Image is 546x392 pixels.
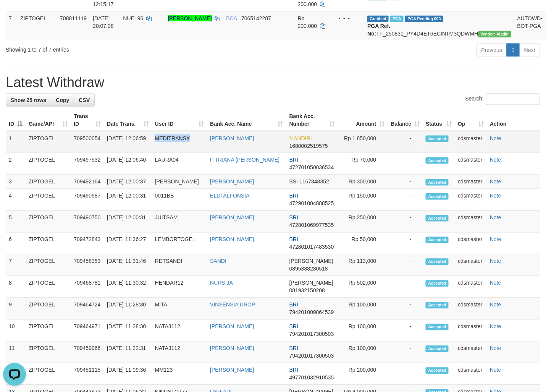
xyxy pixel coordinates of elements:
span: Accepted [426,179,449,186]
b: PGA Ref. No: [367,23,390,37]
td: [DATE] 11:09:36 [104,363,152,385]
a: [PERSON_NAME] [168,15,212,21]
td: - [388,211,423,233]
td: LAURA04 [152,153,207,175]
span: Accepted [426,324,449,330]
td: [DATE] 11:28:30 [104,298,152,320]
span: Copy 1167848352 to clipboard [299,179,329,185]
span: Copy 497701032910535 to clipboard [289,375,334,381]
td: MM123 [152,363,207,385]
td: 7 [6,11,17,40]
span: BRI [289,367,298,373]
td: JUITSAM [152,211,207,233]
span: Copy 472701050036534 to clipboard [289,165,334,171]
td: [DATE] 11:30:32 [104,276,152,298]
td: Rp 70,000 [338,153,388,175]
a: 1 [507,44,520,57]
td: ZIPTOGEL [26,342,71,363]
td: 1 [6,131,26,153]
a: Note [490,215,501,221]
td: [DATE] 11:31:46 [104,254,152,276]
span: Accepted [426,280,449,287]
td: ZIPTOGEL [26,276,71,298]
td: 709490750 [71,211,104,233]
th: Bank Acc. Number: activate to sort column ascending [286,109,338,131]
span: Copy 1680002519575 to clipboard [289,143,328,149]
td: ZIPTOGEL [26,189,71,211]
a: Note [490,367,501,373]
td: cdsmaster [455,175,487,189]
span: BRI [289,157,298,163]
span: Copy 472801069977535 to clipboard [289,222,334,228]
span: Accepted [426,302,449,309]
a: [PERSON_NAME] [210,324,254,330]
td: Rp 150,000 [338,189,388,211]
td: 2 [6,153,26,175]
span: Copy 472901004888525 to clipboard [289,201,334,207]
td: Rp 200,000 [338,363,388,385]
th: Date Trans.: activate to sort column ascending [104,109,152,131]
span: Accepted [426,215,449,222]
td: AUTOWD-BOT-PGA [514,11,546,40]
td: 709464724 [71,298,104,320]
td: cdsmaster [455,320,487,342]
td: 9 [6,298,26,320]
h1: Latest Withdraw [6,75,540,90]
td: Rp 100,000 [338,320,388,342]
td: TF_250831_PY4D4ET6ECINTM3QDWMH [364,11,514,40]
span: [PERSON_NAME] [289,280,333,286]
td: ZIPTOGEL [26,131,71,153]
td: cdsmaster [455,233,487,254]
td: [DATE] 11:36:27 [104,233,152,254]
td: 0011BB [152,189,207,211]
td: 3 [6,175,26,189]
span: 708811119 [60,15,87,21]
td: 709459966 [71,342,104,363]
td: 8 [6,276,26,298]
td: Rp 1,850,000 [338,131,388,153]
a: Note [490,302,501,308]
td: 709492164 [71,175,104,189]
td: cdsmaster [455,342,487,363]
td: - [388,233,423,254]
td: MITA [152,298,207,320]
td: 709458353 [71,254,104,276]
td: HENDAR12 [152,276,207,298]
td: 5 [6,211,26,233]
span: BSI [289,179,298,185]
a: [PERSON_NAME] [210,367,254,373]
span: Copy 794201017300503 to clipboard [289,353,334,359]
td: - [388,254,423,276]
a: VINSENSIA UROP [210,302,255,308]
th: User ID: activate to sort column ascending [152,109,207,131]
span: BRI [289,236,298,243]
span: BCA [226,15,237,21]
td: [DATE] 11:28:30 [104,320,152,342]
td: 709472843 [71,233,104,254]
a: Note [490,236,501,243]
td: ZIPTOGEL [26,233,71,254]
a: [PERSON_NAME] [210,236,254,243]
td: 11 [6,342,26,363]
td: Rp 250,000 [338,211,388,233]
a: Next [519,44,540,57]
a: Note [490,280,501,286]
td: ZIPTOGEL [26,298,71,320]
td: - [388,363,423,385]
td: cdsmaster [455,153,487,175]
span: BRI [289,345,298,352]
span: Accepted [426,193,449,200]
td: 709490987 [71,189,104,211]
input: Search: [486,94,540,105]
td: Rp 100,000 [338,342,388,363]
a: SANDI [210,258,226,264]
td: ZIPTOGEL [26,320,71,342]
span: Copy 081932150208 to clipboard [289,288,325,294]
span: Marked by cdswdpga [390,16,404,22]
td: 709468781 [71,276,104,298]
th: Status: activate to sort column ascending [423,109,455,131]
span: Accepted [426,368,449,374]
span: Grabbed [367,16,389,22]
a: Note [490,179,501,185]
span: Copy 794201009864539 to clipboard [289,309,334,316]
